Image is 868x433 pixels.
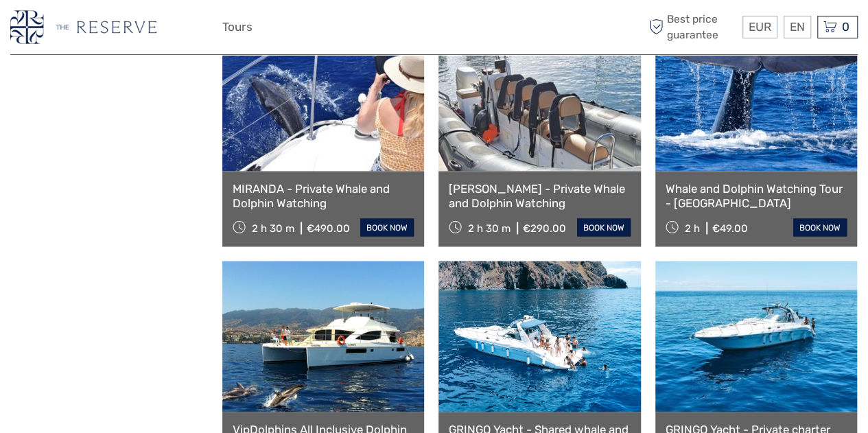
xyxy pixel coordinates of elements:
[468,222,511,234] span: 2 h 30 m
[646,12,739,42] span: Best price guarantee
[749,20,771,34] span: EUR
[577,218,631,236] a: book now
[252,222,294,234] span: 2 h 30 m
[784,16,811,38] div: EN
[19,24,155,35] p: We're away right now. Please check back later!
[10,10,156,44] img: 3278-36be6d4b-08c9-4979-a83f-cba5f6b699ea_logo_small.png
[360,218,414,236] a: book now
[712,222,748,234] div: €49.00
[666,181,847,209] a: Whale and Dolphin Watching Tour - [GEOGRAPHIC_DATA]
[840,20,852,34] span: 0
[449,181,630,209] a: [PERSON_NAME] - Private Whale and Dolphin Watching
[222,17,253,37] a: Tours
[523,222,566,234] div: €290.00
[793,218,847,236] a: book now
[233,181,414,209] a: MIRANDA - Private Whale and Dolphin Watching
[307,222,350,234] div: €490.00
[685,222,700,234] span: 2 h
[158,21,174,38] button: Open LiveChat chat widget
